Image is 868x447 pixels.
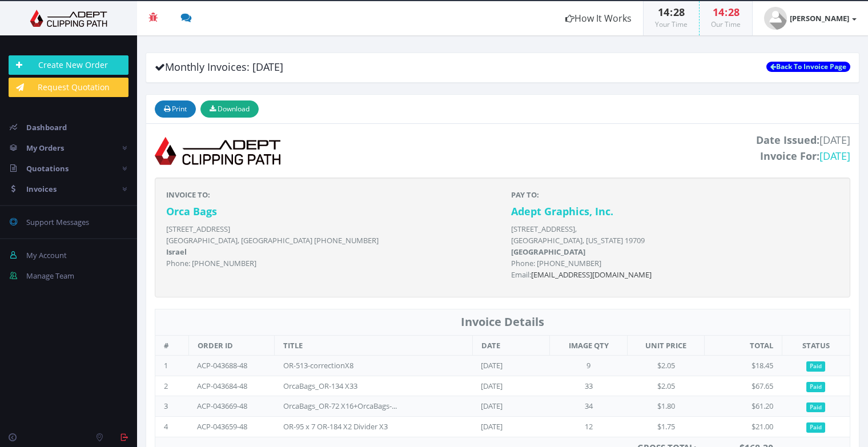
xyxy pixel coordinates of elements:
[627,335,705,356] th: UNIT PRICE
[764,7,787,30] img: user_default.jpg
[511,204,613,218] strong: Adept Graphics, Inc.
[155,356,189,376] td: 1
[155,376,189,396] td: 2
[550,417,628,437] td: 12
[627,417,705,437] td: $1.75
[155,100,196,118] button: Print
[26,217,89,227] span: Support Messages
[155,60,283,74] span: Monthly Invoices: [DATE]
[806,361,825,372] span: Paid
[26,184,57,194] span: Invoices
[760,149,819,163] strong: Invoice For:
[472,335,550,356] th: DATE
[550,335,628,356] th: IMAGE QTY
[26,143,64,153] span: My Orders
[155,417,189,437] td: 4
[819,149,850,163] span: [DATE]
[472,417,550,437] td: [DATE]
[9,55,128,75] a: Create New Order
[550,356,628,376] td: 9
[166,204,217,218] strong: Orca Bags
[658,5,669,19] span: 14
[531,269,652,280] a: [EMAIL_ADDRESS][DOMAIN_NAME]
[511,190,539,200] strong: PAY TO:
[155,396,189,417] td: 3
[188,417,275,437] td: ACP-043659-48
[275,335,472,356] th: TITLE
[218,104,250,114] span: Download
[705,396,782,417] td: $61.20
[756,133,819,147] strong: Date Issued:
[188,396,275,417] td: ACP-043669-48
[627,356,705,376] td: $2.05
[283,360,397,371] div: OR-513-correctionX8
[782,335,850,356] th: STATUS
[155,335,189,356] th: #
[166,223,494,269] p: [STREET_ADDRESS] [GEOGRAPHIC_DATA], [GEOGRAPHIC_DATA] [PHONE_NUMBER] Phone: [PHONE_NUMBER]
[283,421,397,432] div: OR-95 x 7 OR-184 X2 Divider X3
[550,376,628,396] td: 33
[627,376,705,396] td: $2.05
[155,132,280,169] img: logo-print.png
[550,396,628,417] td: 34
[753,1,868,35] a: [PERSON_NAME]
[713,5,724,19] span: 14
[711,19,741,29] small: Our Time
[188,376,275,396] td: ACP-043684-48
[724,5,728,19] span: :
[511,247,585,257] b: [GEOGRAPHIC_DATA]
[669,5,673,19] span: :
[188,356,275,376] td: ACP-043688-48
[766,62,850,72] a: Back To Invoice Page
[806,382,825,392] span: Paid
[26,271,74,281] span: Manage Team
[756,132,850,164] span: [DATE]
[627,396,705,417] td: $1.80
[155,309,850,336] th: Invoice Details
[188,335,275,356] th: ORDER ID
[26,163,69,174] span: Quotations
[26,122,67,132] span: Dashboard
[172,104,187,114] span: Print
[166,247,187,257] b: Israel
[790,13,849,23] strong: [PERSON_NAME]
[472,396,550,417] td: [DATE]
[655,19,688,29] small: Your Time
[472,376,550,396] td: [DATE]
[9,10,128,27] img: Adept Graphics
[705,356,782,376] td: $18.45
[166,190,210,200] strong: INVOICE TO:
[472,356,550,376] td: [DATE]
[283,401,397,412] div: OrcaBags_OR-72 X16+OrcaBags-OR-700 X18
[200,100,259,118] button: Download
[705,417,782,437] td: $21.00
[554,1,643,35] a: How It Works
[26,250,67,260] span: My Account
[705,335,782,356] th: TOTAL
[705,376,782,396] td: $67.65
[9,78,128,97] a: Request Quotation
[806,402,825,413] span: Paid
[673,5,685,19] span: 28
[728,5,740,19] span: 28
[511,223,839,280] p: [STREET_ADDRESS], [GEOGRAPHIC_DATA], [US_STATE] 19709 Phone: [PHONE_NUMBER] Email:
[283,381,397,392] div: OrcaBags_OR-134 X33
[806,422,825,433] span: Paid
